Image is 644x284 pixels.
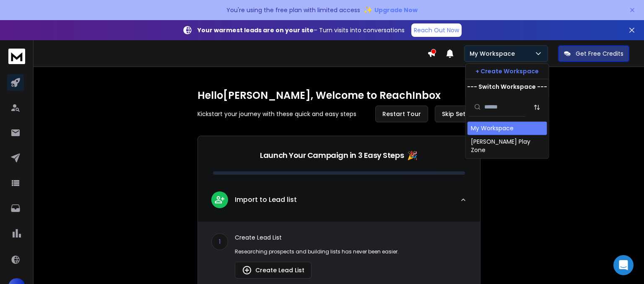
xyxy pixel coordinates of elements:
p: --- Switch Workspace --- [467,83,547,91]
button: Get Free Credits [558,45,629,62]
span: Skip Setup [442,110,473,118]
p: Import to Lead list [235,195,297,205]
span: ✨ [364,4,373,16]
div: Open Intercom Messenger [613,255,634,275]
strong: Your warmest leads are on your site [197,26,314,34]
span: 🎉 [407,150,418,161]
div: 1 [211,233,228,250]
a: Reach Out Now [411,23,462,37]
button: leadImport to Lead list [198,185,480,222]
img: lead [242,265,252,275]
div: My Workspace [471,124,514,132]
p: – Turn visits into conversations [197,26,405,34]
p: Kickstart your journey with these quick and easy steps [197,110,356,118]
p: Reach Out Now [414,26,459,34]
span: Upgrade Now [374,6,418,14]
div: [PERSON_NAME] Play Zone [471,137,544,154]
p: Get Free Credits [576,49,623,58]
p: Create Lead List [235,233,467,242]
img: logo [8,49,25,64]
button: Create Lead List [235,262,312,279]
p: You're using the free plan with limited access [226,6,360,14]
button: Sort by Sort A-Z [529,99,545,116]
button: Skip Setup [435,106,480,122]
h1: Hello [PERSON_NAME] , Welcome to ReachInbox [197,89,480,102]
button: Restart Tour [375,106,428,122]
p: Launch Your Campaign in 3 Easy Steps [260,150,404,161]
img: lead [214,194,225,205]
p: + Create Workspace [475,67,539,75]
p: Researching prospects and building lists has never been easier. [235,248,467,255]
button: + Create Workspace [466,64,549,79]
button: ✨Upgrade Now [364,2,418,18]
p: My Workspace [470,49,518,58]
